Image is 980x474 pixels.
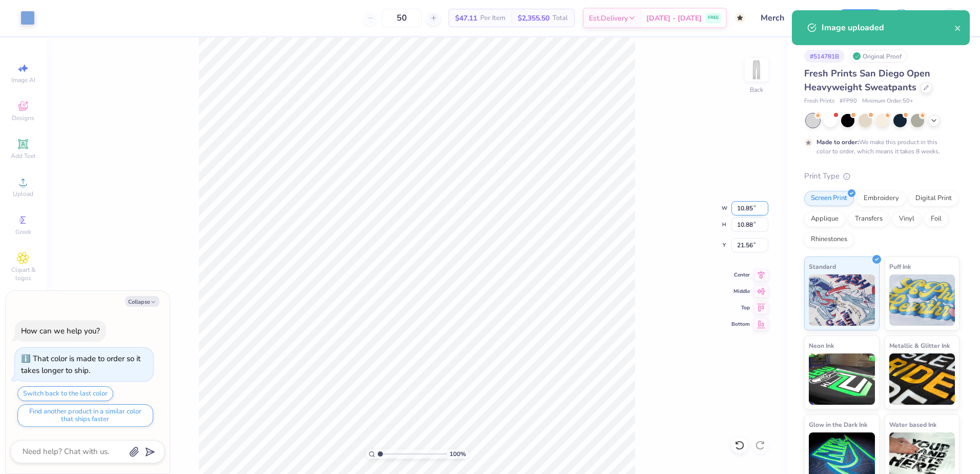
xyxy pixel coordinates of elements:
[17,404,153,427] button: Find another product in a similar color that ships faster
[804,232,854,247] div: Rhinestones
[731,288,750,295] span: Middle
[862,97,913,106] span: Minimum Order: 50 +
[750,85,763,94] div: Back
[809,419,867,430] span: Glow in the Dark Ink
[804,50,845,63] div: # 514781B
[17,386,113,401] button: Switch back to the last color
[731,271,750,279] span: Center
[708,14,719,22] span: FREE
[809,261,836,272] span: Standard
[804,191,854,206] div: Screen Print
[12,114,34,122] span: Designs
[13,190,33,198] span: Upload
[382,9,422,27] input: – –
[816,137,943,156] div: We make this product in this color to order, which means it takes 8 weeks.
[909,191,958,206] div: Digital Print
[804,67,930,93] span: Fresh Prints San Diego Open Heavyweight Sweatpants
[450,449,466,459] span: 100 %
[21,326,100,336] div: How can we help you?
[892,211,921,227] div: Vinyl
[5,266,41,282] span: Clipart & logos
[589,13,628,24] span: Est. Delivery
[15,228,31,236] span: Greek
[809,353,875,405] img: Neon Ink
[731,304,750,311] span: Top
[850,50,907,63] div: Original Proof
[804,170,959,182] div: Print Type
[11,152,35,160] span: Add Text
[889,261,911,272] span: Puff Ink
[809,340,834,351] span: Neon Ink
[848,211,889,227] div: Transfers
[809,274,875,326] img: Standard
[840,97,857,106] span: # FP90
[125,296,159,307] button: Collapse
[21,353,140,376] div: That color is made to order so it takes longer to ship.
[822,22,954,34] div: Image uploaded
[11,76,35,84] span: Image AI
[924,211,948,227] div: Foil
[889,274,955,326] img: Puff Ink
[954,22,962,34] button: close
[480,13,505,24] span: Per Item
[889,340,950,351] span: Metallic & Glitter Ink
[804,97,834,106] span: Fresh Prints
[889,353,955,405] img: Metallic & Glitter Ink
[753,8,828,28] input: Untitled Design
[553,13,568,24] span: Total
[816,138,859,146] strong: Made to order:
[804,211,845,227] div: Applique
[518,13,549,24] span: $2,355.50
[731,321,750,328] span: Bottom
[455,13,477,24] span: $47.11
[646,13,702,24] span: [DATE] - [DATE]
[857,191,906,206] div: Embroidery
[746,60,767,80] img: Back
[889,419,936,430] span: Water based Ink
